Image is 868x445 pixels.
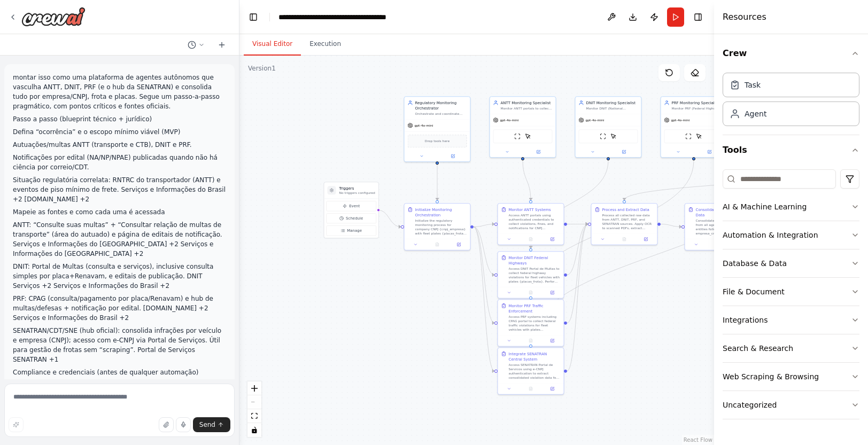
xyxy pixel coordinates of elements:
button: Manage [327,225,376,236]
g: Edge from 156bc292-b7b6-4f4b-9c46-d98fd4166b43 to 9fdb82e0-3175-4cf4-9187-17a2b0d5e235 [661,222,681,230]
div: Monitor DNIT Federal HighwaysAccess DNIT Portal de Multas to collect federal highway violations f... [498,251,564,299]
nav: breadcrumb [278,12,386,22]
g: Edge from d26b2cf3-63f7-42c7-b8d4-2fb4bafcdd9b to 042f1ae3-8a30-4c1e-8f7e-9f95b0ce642d [528,160,611,248]
div: Database & Data [723,258,787,269]
div: Access DNIT Portal de Multas to collect federal highway violations for fleet vehicles with plates... [509,267,561,284]
p: Situação regulatória correlata: RNTRC do transportador (ANTT) e eventos de piso mínimo de frete. ... [13,175,226,204]
button: No output available [520,386,542,392]
button: Crew [723,38,859,68]
div: Access SENATRAN Portal de Servicos using e-CNPJ authentication to extract consolidated violation ... [509,363,561,380]
button: No output available [426,241,448,248]
div: Monitor ANTT Systems [509,207,551,212]
button: No output available [520,338,542,344]
div: Integrate SENATRAN Central SystemAccess SENATRAN Portal de Servicos using e-CNPJ authentication t... [498,347,564,395]
span: Drop tools here [425,138,449,144]
button: Database & Data [723,249,859,277]
div: Monitor DNIT (National Department of Transport Infrastructure) portals to collect federal highway... [586,106,638,111]
button: Schedule [327,213,376,223]
button: Open in side panel [694,149,725,155]
div: Monitor PRF Traffic EnforcementAccess PRF systems including CPAG portal to collect federal traffi... [498,299,564,347]
p: ANTT: “Consulte suas multas” + “Consultar relação de multas de transporte” (área do autuado) e pá... [13,220,226,259]
g: Edge from triggers to 7f8688ff-0bfa-4579-9f9e-f77227d3a32f [378,207,401,229]
div: Monitor PRF (Federal Highway Police) systems including CPAG portal for fines consultation and pay... [672,106,724,111]
div: Regulatory Monitoring OrchestratorOrchestrate and coordinate monitoring of multiple regulatory ag... [404,96,471,162]
div: DNIT Monitoring SpecialistMonitor DNIT (National Department of Transport Infrastructure) portals ... [575,96,642,158]
div: ANTT Monitoring Specialist [501,100,553,105]
div: TriggersNo triggers configuredEventScheduleManage [324,182,379,238]
p: montar isso como uma plataforma de agentes autônomos que vasculha ANTT, DNIT, PRF (e o hub da SEN... [13,73,226,111]
span: gpt-4o-mini [415,123,433,128]
button: Tools [723,135,859,165]
button: Open in side panel [438,153,468,159]
button: Open in side panel [449,241,468,248]
div: Task [745,80,761,90]
div: Consolidate and Normalize Data [696,207,748,217]
div: ANTT Monitoring SpecialistMonitor ANTT portals to collect fines, violations, and notifications fo... [490,96,556,158]
g: Edge from 2495a653-67d5-45e6-828c-e61559d2d6bf to a1584668-aff1-4377-be53-bf265a692285 [528,166,782,345]
button: No output available [520,290,542,296]
button: Hide left sidebar [246,10,261,25]
button: Upload files [159,417,174,432]
span: gpt-4o-mini [671,118,690,122]
button: Switch to previous chat [183,38,209,51]
div: File & Document [723,286,785,297]
div: Search & Research [723,343,793,354]
div: React Flow controls [247,381,261,437]
p: DNIT: Portal de Multas (consulta e serviços), inclusive consulta simples por placa+Renavam, e edi... [13,262,226,291]
button: Automation & Integration [723,221,859,249]
div: Access PRF systems including CPAG portal to collect federal traffic violations for fleet vehicles... [509,315,561,332]
p: Notificações por edital (NA/NP/NPAE) publicadas quando não há ciência por correio/CDT. [13,153,226,172]
button: Start a new chat [213,38,230,51]
a: React Flow attribution [684,437,712,443]
button: No output available [520,236,542,243]
h4: Resources [723,11,766,24]
span: gpt-4o-mini [500,118,519,122]
img: Logo [21,7,86,26]
button: Send [193,417,230,432]
g: Edge from 7f8688ff-0bfa-4579-9f9e-f77227d3a32f to 619cdad6-545a-4fe1-a486-d41b130462cf [474,224,494,326]
p: PRF: CPAG (consulta/pagamento por placa/Renavam) e hub de multas/defesas + notificação por edital... [13,294,226,323]
div: Monitor ANTT portals to collect fines, violations, and notifications for CNPJ {cnpj_empresa}. Acc... [501,106,553,111]
span: Send [199,420,215,429]
div: Tools [723,165,859,428]
div: Web Scraping & Browsing [723,371,819,382]
button: Open in side panel [543,236,561,243]
button: Open in side panel [637,236,655,243]
p: Mapeie as fontes e como cada uma é acessada [13,207,226,217]
p: SENATRAN/CDT/SNE (hub oficial): consolida infrações por veículo e empresa (CNPJ); acesso com e-CN... [13,326,226,364]
img: ScrapeWebsiteTool [600,133,606,139]
span: Manage [347,228,362,233]
button: Open in side panel [543,338,561,344]
img: ScrapeElementFromWebsiteTool [525,133,531,139]
div: PRF Monitoring Specialist [672,100,724,105]
g: Edge from 6b6da120-018b-4b8b-b71f-acaf753ef923 to 619cdad6-545a-4fe1-a486-d41b130462cf [528,160,696,296]
g: Edge from cd7bbf31-5e9f-4c8d-992c-6497b856259b to 156bc292-b7b6-4f4b-9c46-d98fd4166b43 [622,166,867,200]
button: fit view [247,409,261,423]
span: Event [349,204,360,209]
g: Edge from 042f1ae3-8a30-4c1e-8f7e-9f95b0ce642d to 156bc292-b7b6-4f4b-9c46-d98fd4166b43 [567,222,588,278]
button: Open in side panel [543,290,561,296]
div: Consolidate processed data from all agencies into unified entities following the schema: empresa_... [696,218,748,236]
button: Web Scraping & Browsing [723,363,859,391]
h3: Triggers [339,185,375,191]
g: Edge from 174e167d-9b58-468f-96ec-87eac05592de to 7f8688ff-0bfa-4579-9f9e-f77227d3a32f [435,165,440,200]
div: Monitor ANTT SystemsAccess ANTT portals using authenticated credentials to collect violations, fi... [498,203,564,245]
div: Integrate SENATRAN Central System [509,351,561,362]
div: Initialize the regulatory monitoring process for company CNPJ {cnpj_empresa} with fleet plates {p... [415,218,467,236]
g: Edge from 3c6a63af-b5b3-47d9-be36-0769862fdf65 to 1ba99bb9-31c9-4e7e-b22a-c73c044b3005 [520,160,533,200]
p: No triggers configured [339,191,375,195]
button: No output available [613,236,635,243]
div: AI & Machine Learning [723,201,807,212]
p: Passo a passo (blueprint técnico + jurídico) [13,114,226,124]
button: toggle interactivity [247,423,261,437]
img: ScrapeElementFromWebsiteTool [696,133,702,139]
div: Orchestrate and coordinate monitoring of multiple regulatory agencies (ANTT, DNIT, PRF, SENATRAN)... [415,112,467,116]
div: Version 1 [248,64,276,73]
div: Regulatory Monitoring Orchestrator [415,100,467,111]
button: zoom in [247,381,261,395]
div: Consolidate and Normalize DataConsolidate processed data from all agencies into unified entities ... [685,203,751,251]
div: Integrations [723,315,768,325]
button: Open in side panel [523,149,554,155]
button: No output available [707,241,729,248]
div: Automation & Integration [723,230,818,240]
